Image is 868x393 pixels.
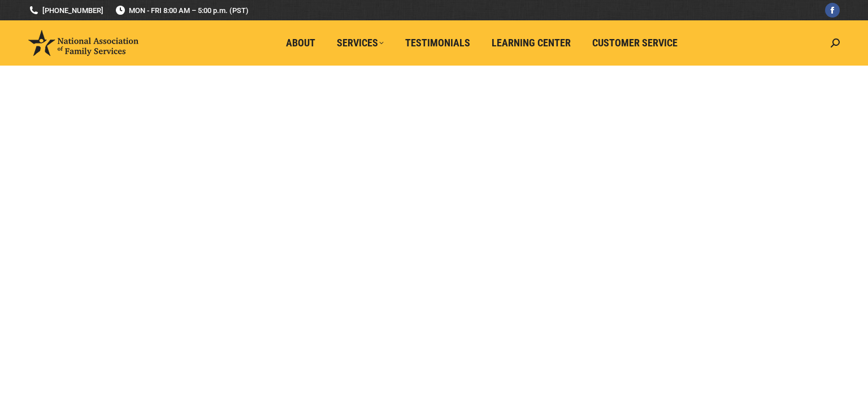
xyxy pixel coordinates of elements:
span: Services [337,37,384,49]
a: Customer Service [584,32,685,54]
a: About [278,32,323,54]
span: Customer Service [592,37,678,49]
a: [PHONE_NUMBER] [28,5,103,16]
span: MON - FRI 8:00 AM – 5:00 p.m. (PST) [115,5,249,16]
a: Facebook page opens in new window [825,3,840,18]
span: Testimonials [405,37,470,49]
span: Learning Center [492,37,571,49]
img: National Association of Family Services [28,30,138,56]
a: Testimonials [397,32,478,54]
a: Learning Center [484,32,579,54]
span: About [286,37,315,49]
